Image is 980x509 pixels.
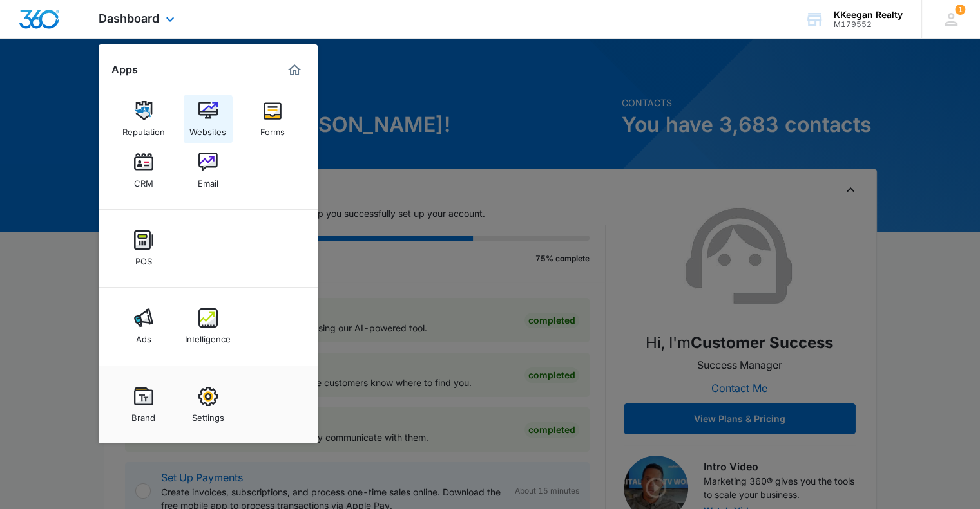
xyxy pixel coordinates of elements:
[955,5,965,15] span: 1
[192,406,224,423] div: Settings
[134,172,153,189] div: CRM
[99,12,159,25] span: Dashboard
[122,120,165,137] div: Reputation
[119,380,168,429] a: Brand
[248,95,297,143] a: Forms
[135,250,152,266] div: POS
[185,328,231,344] div: Intelligence
[955,5,965,15] div: notifications count
[131,406,155,423] div: Brand
[184,302,233,351] a: Intelligence
[189,120,226,137] div: Websites
[834,10,903,20] div: account name
[136,328,151,344] div: Ads
[260,120,285,137] div: Forms
[184,95,233,143] a: Websites
[119,95,168,143] a: Reputation
[119,146,168,195] a: CRM
[184,146,233,195] a: Email
[119,302,168,351] a: Ads
[184,380,233,429] a: Settings
[834,20,903,29] div: account id
[284,60,305,80] a: Marketing 360® Dashboard
[119,224,168,273] a: POS
[111,64,138,76] h2: Apps
[198,172,218,189] div: Email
